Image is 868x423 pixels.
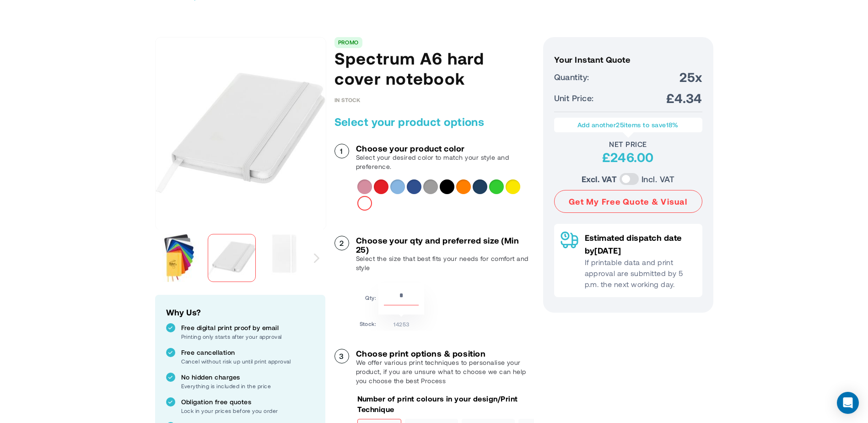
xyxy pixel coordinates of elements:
p: Select the size that best fits your needs for comfort and style [356,254,534,272]
p: Free digital print proof by email [181,323,314,332]
p: No hidden charges [181,373,314,382]
label: Incl. VAT [642,173,674,185]
div: Net Price [554,140,702,149]
p: Obligation free quotes [181,397,314,407]
img: 10690503_e1_sp_y1_wt9g1ypxj1hfmqfu.jpg [155,234,203,282]
div: Orange [456,179,471,194]
span: £4.34 [666,90,702,106]
div: Solid black [440,179,454,194]
p: If printable data and print approval are submitted by 5 p.m. the next working day. [585,257,696,290]
h2: Why Us? [166,306,314,319]
img: 10690503_qwy39pfkadcncqpr.jpg [208,234,256,282]
img: Delivery [561,231,578,249]
div: Availability [334,97,361,103]
p: Select your desired color to match your style and preference. [356,153,534,171]
p: Cancel without risk up until print approval [181,357,314,365]
span: Quantity: [554,70,589,83]
div: Yellow [506,179,520,194]
p: Number of print colours in your design/Print Technique [357,394,534,414]
p: Lock in your prices before you order [181,407,314,415]
h3: Your Instant Quote [554,55,702,64]
span: [DATE] [594,245,621,255]
p: Everything is included in the price [181,382,314,390]
div: £246.00 [554,149,702,165]
td: 14253 [378,317,424,328]
h1: Spectrum A6 hard cover notebook [334,48,534,88]
div: Light blue [390,179,405,194]
p: Free cancellation [181,348,314,357]
div: Royal blue [407,179,421,194]
img: 10690503_f1_8vcqfmyp5knu3pse.jpg [260,234,308,282]
h3: Choose your product color [356,144,534,153]
div: Navy [473,179,487,194]
p: Printing only starts after your approval [181,332,314,341]
span: 25x [679,69,702,85]
td: Qty: [360,283,377,315]
p: Add another items to save [559,120,698,130]
h3: Choose print options & position [356,349,534,358]
div: Red [374,179,388,194]
span: 25 [616,121,624,129]
div: White [357,196,372,211]
div: Next [308,229,325,287]
div: Pink [357,179,372,194]
span: In stock [334,97,361,103]
button: Get My Free Quote & Visual [554,190,702,213]
h3: Choose your qty and preferred size (Min 25) [356,236,534,254]
div: Lime green [489,179,504,194]
img: 10690503_qwy39pfkadcncqpr.jpg [156,48,326,218]
span: 18% [666,121,679,129]
label: Excl. VAT [582,173,617,185]
h2: Select your product options [334,114,534,129]
p: Estimated dispatch date by [585,231,696,257]
td: Stock: [360,317,377,328]
p: We offer various print techniques to personalise your product, if you are unsure what to choose w... [356,358,534,385]
div: Grey [423,179,438,194]
div: Open Intercom Messenger [837,392,859,414]
a: PROMO [338,39,359,45]
span: Unit Price: [554,92,594,104]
